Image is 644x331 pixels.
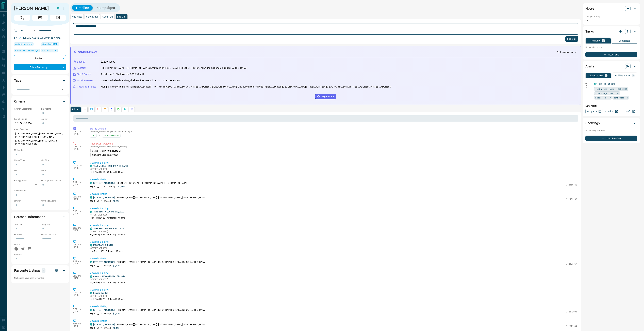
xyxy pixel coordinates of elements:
p: 5:15 pm [73,210,85,212]
p: Company: [41,223,66,226]
p: Number Called: [90,153,119,156]
p: Beds: [14,169,39,172]
p: Birthday: [14,233,39,236]
p: 7:17 pm [73,181,85,183]
a: Property [585,109,603,114]
p: $2,400 [113,312,120,315]
a: The Peak at [GEOGRAPHIC_DATA] [93,211,124,213]
p: $2200-$2500 [101,60,115,64]
span: Email [32,15,48,21]
p: Timeframe: [41,107,66,110]
p: Viewed a Building [90,271,577,275]
p: Called From: [90,149,121,152]
p: High-Rise | 2018 | 13 floors | 245 units [90,281,125,284]
p: NA [585,19,637,22]
p: , [PERSON_NAME][GEOGRAPHIC_DATA], [GEOGRAPHIC_DATA], [GEOGRAPHIC_DATA] [93,308,205,312]
p: 7:54 pm [DATE] [585,16,600,18]
p: 2 [101,327,102,330]
p: $2,100 - $2,850 [14,121,39,126]
p: 9:39 am [73,243,85,246]
a: Tailored For You [598,82,615,85]
div: Future Follow Up [14,64,66,70]
p: 7:34 pm [73,130,85,133]
p: [DATE] [73,148,85,150]
p: [STREET_ADDRESS] [90,247,123,250]
p: 5:52 pm [73,308,85,310]
p: No showings booked [585,129,637,132]
p: , [PERSON_NAME][GEOGRAPHIC_DATA], [GEOGRAPHIC_DATA], [GEOGRAPHIC_DATA] [93,260,205,264]
div: condos.ca [90,227,92,230]
p: High-Rise | 2022 | 13 floors | 254 units [90,298,125,301]
p: Mortgage Agent: [41,199,66,202]
p: Motivation: [14,149,66,152]
h1: [PERSON_NAME] [14,6,52,11]
div: Personal Information [14,213,66,221]
p: Location [77,66,86,70]
p: All [72,108,75,110]
p: [STREET_ADDRESS] [90,168,128,171]
span: rent price range: 1890,3135 [595,87,627,91]
h2: Tasks [585,29,594,34]
div: Alerts [585,62,637,70]
span: 4378799980 [107,154,119,156]
button: Timeline [72,5,93,11]
div: Activity Summary2 minutes ago [73,49,578,55]
p: 631 sqft [104,327,111,330]
span: Claimed [DATE] [42,49,56,52]
p: Activity Pattern [77,79,93,82]
p: Viewed a Listing [90,192,577,196]
p: Completed [619,40,631,42]
p: 2 minutes ago [560,51,573,54]
p: [DATE] [73,277,85,279]
p: Send Text [102,16,113,18]
p: Social: [14,243,39,246]
p: New Alert: [585,104,637,108]
p: 5:51 pm [73,323,85,325]
svg: Emails [104,108,106,111]
p: 1 [605,74,607,77]
button: New Showing [585,136,637,141]
span: Future Follow Up [104,134,119,137]
div: Criteria [14,97,66,105]
h2: Criteria [14,99,25,104]
p: $2,400 [113,327,120,330]
p: 500 - 599 sqft [104,185,116,188]
p: 1 [94,327,95,330]
p: [STREET_ADDRESS] [90,295,125,298]
svg: Push Notification Only [585,85,588,88]
div: condos.ca [90,211,92,213]
p: 1 [101,264,102,267]
span: size range: 441,1136 [595,92,619,95]
p: 7:31 pm [73,145,85,148]
button: Regenerate [315,94,336,99]
button: Open [32,29,36,33]
p: [DATE] [73,310,85,313]
p: Viewed a Listing [90,257,577,260]
div: condos.ca [90,275,92,278]
div: Tags [14,76,66,84]
a: Mr.Loft [620,109,637,114]
div: Notes [585,4,637,12]
p: [DATE] [73,246,85,248]
p: [GEOGRAPHIC_DATA], [GEOGRAPHIC_DATA], specifically [PERSON_NAME][GEOGRAPHIC_DATA] neighbourhood o... [101,66,246,70]
p: , [PERSON_NAME][GEOGRAPHIC_DATA], [GEOGRAPHIC_DATA], [GEOGRAPHIC_DATA] [93,196,205,199]
div: Showings [585,119,637,127]
div: condos.ca [90,196,92,199]
p: 1 [94,185,95,188]
p: High-Rise | 2022 | 33 floors | 374 units [90,216,125,219]
span: Active 8 hours ago [15,42,32,46]
div: condos.ca [90,323,92,326]
p: Viewed a Building [90,240,577,244]
p: 581 sqft [104,264,111,267]
p: Low-Rise | 1981 | 3 floors | 162 units [90,250,123,253]
p: [DATE] [73,325,85,327]
p: Size & Rooms [77,73,91,76]
p: No pending tasks [585,45,637,50]
a: Lumina Condos [93,292,108,294]
p: 624 sqft [104,200,111,203]
a: [STREET_ADDRESS] [93,309,115,311]
p: 0 [43,269,44,272]
span: Call [14,15,30,21]
p: C12459662 [566,183,577,186]
h2: Tags [14,78,21,83]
